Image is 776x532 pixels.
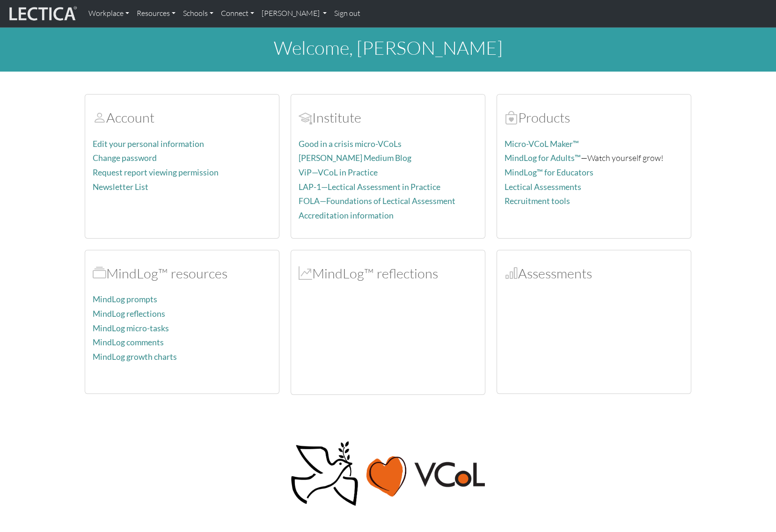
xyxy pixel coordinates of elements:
[505,196,570,206] a: Recruitment tools
[299,182,440,192] a: LAP-1—Lectical Assessment in Practice
[299,109,312,126] span: Account
[505,139,579,149] a: Micro-VCoL Maker™
[217,4,258,23] a: Connect
[299,265,312,282] span: MindLog
[299,196,455,206] a: FOLA—Foundations of Lectical Assessment
[93,265,106,282] span: MindLog™ resources
[505,265,518,282] span: Assessments
[505,109,683,126] h2: Products
[505,265,683,282] h2: Assessments
[299,211,394,220] a: Accreditation information
[505,182,581,192] a: Lectical Assessments
[7,5,77,22] img: lecticalive
[299,109,477,126] h2: Institute
[299,153,411,163] a: [PERSON_NAME] Medium Blog
[85,4,133,23] a: Workplace
[93,265,271,282] h2: MindLog™ resources
[93,182,148,192] a: Newsletter List
[288,440,488,508] img: Peace, love, VCoL
[330,4,364,23] a: Sign out
[258,4,330,23] a: [PERSON_NAME]
[93,309,165,319] a: MindLog reflections
[93,294,157,304] a: MindLog prompts
[93,168,219,177] a: Request report viewing permission
[133,4,179,23] a: Resources
[93,337,164,347] a: MindLog comments
[93,352,177,362] a: MindLog growth charts
[93,109,271,126] h2: Account
[299,265,477,282] h2: MindLog™ reflections
[93,153,157,163] a: Change password
[299,168,378,177] a: ViP—VCoL in Practice
[505,109,518,126] span: Products
[179,4,217,23] a: Schools
[93,139,204,149] a: Edit your personal information
[299,139,402,149] a: Good in a crisis micro-VCoLs
[505,168,593,177] a: MindLog™ for Educators
[93,109,106,126] span: Account
[93,323,169,333] a: MindLog micro-tasks
[505,153,581,163] a: MindLog for Adults™
[505,151,683,165] p: —Watch yourself grow!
